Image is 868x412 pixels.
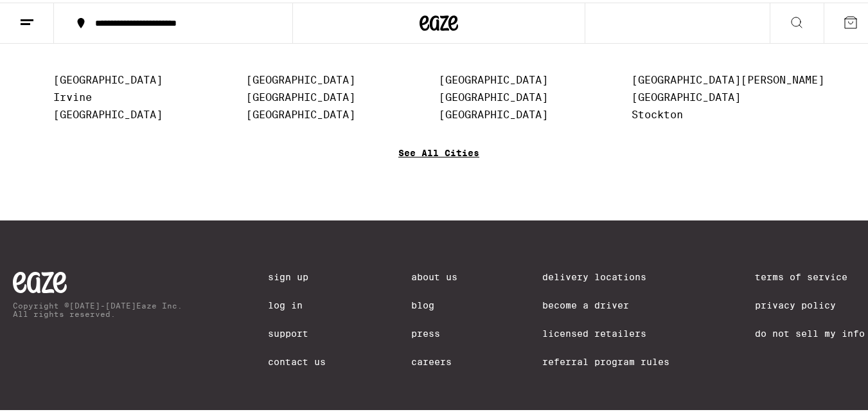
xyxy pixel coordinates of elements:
span: Help [29,9,55,21]
a: [GEOGRAPHIC_DATA] [53,71,163,84]
a: [GEOGRAPHIC_DATA] [246,89,355,101]
a: Sign Up [268,269,326,280]
a: [GEOGRAPHIC_DATA] [439,71,548,84]
a: [GEOGRAPHIC_DATA] [439,106,548,118]
a: Stockton [632,106,683,118]
a: Licensed Retailers [542,326,669,336]
a: [GEOGRAPHIC_DATA] [246,106,355,118]
a: Log In [268,298,326,308]
a: Terms of Service [755,269,865,280]
a: Delivery Locations [542,269,669,280]
a: Press [411,326,457,336]
a: [GEOGRAPHIC_DATA][PERSON_NAME] [632,71,824,84]
a: Contact Us [268,354,326,364]
a: Support [268,326,326,336]
a: Do Not Sell My Info [755,326,865,336]
a: [GEOGRAPHIC_DATA] [439,89,548,101]
a: [GEOGRAPHIC_DATA] [246,71,355,84]
a: Careers [411,354,457,364]
a: See All Cities [398,145,479,193]
a: Blog [411,298,457,308]
a: Privacy Policy [755,298,865,308]
a: Become a Driver [542,298,669,308]
a: Referral Program Rules [542,354,669,364]
a: About Us [411,269,457,280]
a: [GEOGRAPHIC_DATA] [53,106,163,118]
a: [GEOGRAPHIC_DATA] [632,89,741,101]
a: Irvine [53,89,92,101]
p: Copyright © [DATE]-[DATE] Eaze Inc. All rights reserved. [13,299,182,316]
